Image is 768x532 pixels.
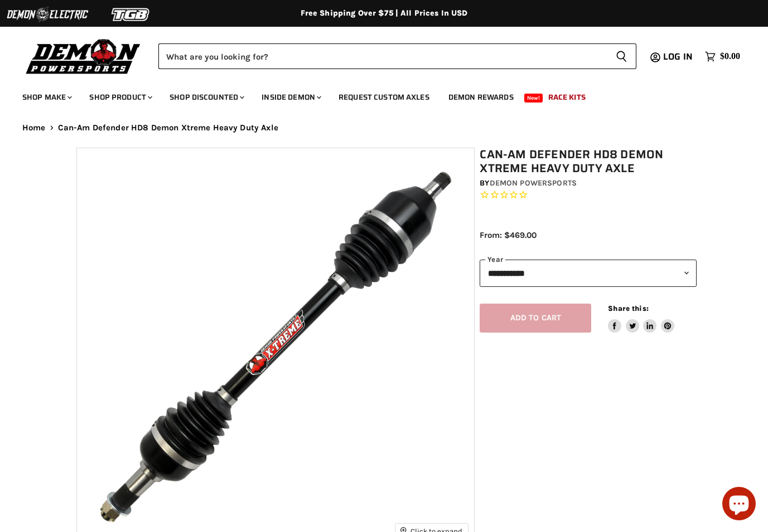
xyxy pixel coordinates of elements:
img: Demon Electric Logo 2 [6,4,89,25]
input: Search [158,43,607,69]
img: Demon Powersports [22,36,144,76]
select: year [480,260,697,287]
ul: Main menu [14,81,737,109]
a: Home [22,123,46,133]
span: Rated 0.0 out of 5 stars 0 reviews [480,189,697,201]
a: Shop Discounted [161,86,251,109]
span: Can-Am Defender HD8 Demon Xtreme Heavy Duty Axle [58,123,278,133]
button: Search [607,43,636,69]
a: Log in [658,52,699,62]
a: Demon Rewards [440,86,522,109]
inbox-online-store-chat: Shopify online store chat [719,487,759,523]
span: $0.00 [720,51,740,62]
aside: Share this: [608,304,674,333]
span: New! [524,94,543,103]
a: Inside Demon [253,86,328,109]
a: Shop Product [81,86,159,109]
span: Share this: [608,304,648,313]
span: From: $469.00 [480,230,537,240]
div: by [480,177,697,189]
h1: Can-Am Defender HD8 Demon Xtreme Heavy Duty Axle [480,148,697,175]
a: Demon Powersports [490,178,577,188]
a: Request Custom Axles [330,86,438,109]
a: Race Kits [540,86,594,109]
span: Log in [663,50,693,64]
img: TGB Logo 2 [89,4,173,25]
a: Shop Make [14,86,79,109]
form: Product [158,43,636,69]
a: $0.00 [699,48,746,65]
